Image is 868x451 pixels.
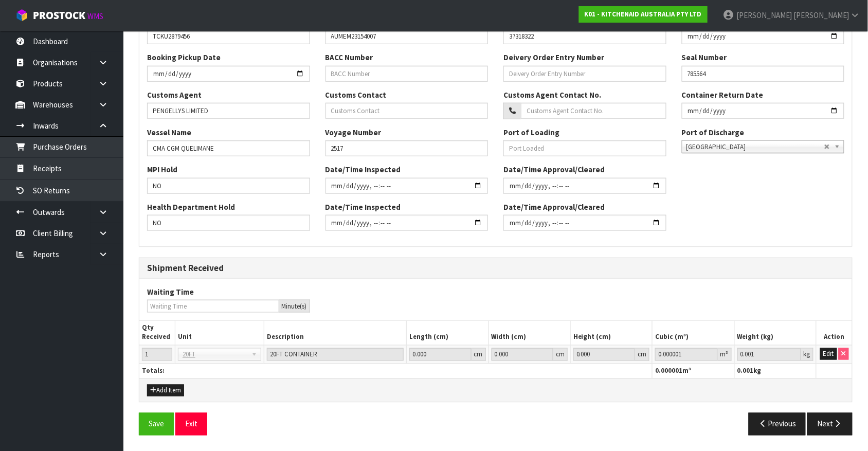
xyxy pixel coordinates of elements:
[682,103,845,119] input: Container Return Date
[682,52,727,63] label: Seal Number
[325,178,489,194] input: Date/Time Inspected
[489,321,570,345] th: Width (cm)
[325,66,489,82] input: BACC Number
[325,28,489,44] input: Bill of Lading
[820,348,837,360] button: Edit
[147,28,310,44] input: Container Number
[147,140,310,156] input: Vessel Name
[737,348,801,361] input: Weight
[147,286,194,297] label: Waiting Time
[175,413,207,435] button: Exit
[571,321,653,345] th: Height (cm)
[682,66,845,82] input: Seal Number
[139,321,175,345] th: Qty Received
[139,364,653,378] th: Totals:
[585,10,702,19] strong: K01 - KITCHENAID AUSTRALIA PTY LTD
[503,52,605,63] label: Deivery Order Entry Number
[87,11,103,21] small: WMS
[139,413,174,435] button: Save
[749,413,806,435] button: Previous
[521,103,666,119] input: Customs Agent Contact No.
[147,300,279,313] input: Waiting Time
[142,348,172,361] input: Qty Received
[817,321,852,345] th: Action
[325,164,401,175] label: Date/Time Inspected
[579,6,708,23] a: K01 - KITCHENAID AUSTRALIA PTY LTD
[736,10,792,20] span: [PERSON_NAME]
[653,364,734,378] th: m³
[147,89,202,100] label: Customs Agent
[33,9,85,22] span: ProStock
[682,127,745,138] label: Port of Discharge
[503,202,605,212] label: Date/Time Approval/Cleared
[793,10,849,20] span: [PERSON_NAME]
[147,127,191,138] label: Vessel Name
[635,348,649,361] div: cm
[279,300,310,313] div: Minute(s)
[503,178,666,194] input: Date/Time Inspected
[147,66,310,82] input: Cont. Bookin Date
[325,89,387,100] label: Customs Contact
[267,348,404,361] input: Description
[503,140,666,156] input: Port Loaded
[147,178,310,194] input: MPI Hold
[682,89,764,100] label: Container Return Date
[653,321,734,345] th: Cubic (m³)
[407,321,489,345] th: Length (cm)
[325,140,489,156] input: Voyage Number
[503,164,605,175] label: Date/Time Approval/Cleared
[15,9,28,22] img: cube-alt.png
[737,367,754,375] span: 0.001
[734,321,816,345] th: Weight (kg)
[147,164,177,175] label: MPI Hold
[503,215,666,231] input: Date/Time Inspected
[503,127,559,138] label: Port of Loading
[264,321,407,345] th: Description
[801,348,813,361] div: kg
[183,349,247,361] span: 20FT
[325,52,373,63] label: BACC Number
[147,215,310,231] input: Health Department Hold
[472,348,486,361] div: cm
[147,52,221,63] label: Booking Pickup Date
[325,215,489,231] input: Date/Time Inspected
[325,127,382,138] label: Voyage Number
[686,141,825,153] span: [GEOGRAPHIC_DATA]
[409,348,471,361] input: Length
[147,103,310,119] input: Customs Agent
[655,348,717,361] input: Cubic
[175,321,264,345] th: Unit
[503,28,666,44] input: Entry Number
[325,103,489,119] input: Customs Contact
[734,364,816,378] th: kg
[655,367,682,375] span: 0.000001
[325,202,401,212] label: Date/Time Inspected
[147,263,844,273] h3: Shipment Received
[147,202,235,212] label: Health Department Hold
[807,413,853,435] button: Next
[503,66,666,82] input: Deivery Order Entry Number
[503,89,602,100] label: Customs Agent Contact No.
[718,348,732,361] div: m³
[553,348,568,361] div: cm
[492,348,553,361] input: Width
[573,348,635,361] input: Height
[147,385,184,397] button: Add Item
